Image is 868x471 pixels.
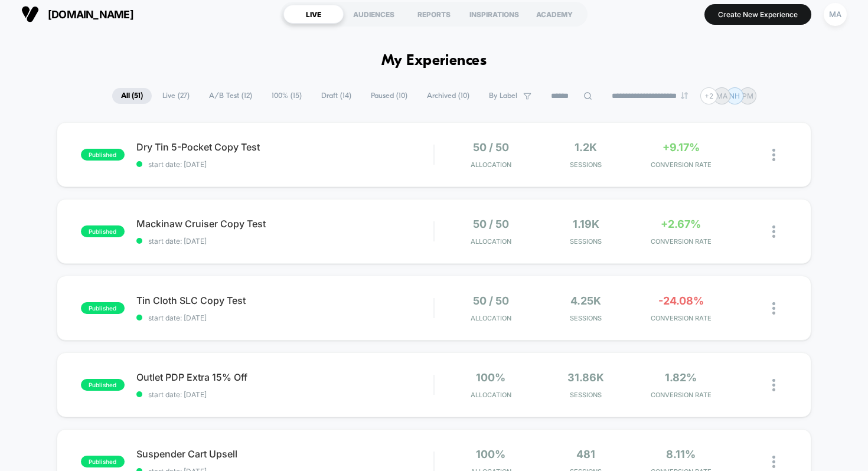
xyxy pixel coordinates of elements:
[200,88,261,104] span: A/B Test ( 12 )
[81,302,125,314] span: published
[742,91,753,100] p: PM
[112,88,152,104] span: All ( 51 )
[658,295,704,307] span: -24.08%
[476,448,505,460] span: 100%
[362,88,416,104] span: Paused ( 10 )
[772,302,775,315] img: close
[570,295,601,307] span: 4.25k
[704,4,811,25] button: Create New Experience
[700,87,717,104] div: + 2
[18,5,137,24] button: [DOMAIN_NAME]
[476,371,505,384] span: 100%
[576,448,595,460] span: 481
[820,2,850,27] button: MA
[661,218,701,230] span: +2.67%
[665,371,697,384] span: 1.82%
[772,149,775,161] img: close
[381,53,487,70] h1: My Experiences
[471,237,511,246] span: Allocation
[81,379,125,391] span: published
[541,314,631,322] span: Sessions
[637,391,726,399] span: CONVERSION RATE
[136,160,434,169] span: start date: [DATE]
[81,225,125,237] span: published
[541,237,631,246] span: Sessions
[473,141,509,153] span: 50 / 50
[136,237,434,246] span: start date: [DATE]
[136,390,434,399] span: start date: [DATE]
[48,8,133,21] span: [DOMAIN_NAME]
[81,456,125,467] span: published
[263,88,311,104] span: 100% ( 15 )
[666,448,696,460] span: 8.11%
[464,5,524,24] div: INSPIRATIONS
[489,91,517,100] span: By Label
[471,391,511,399] span: Allocation
[471,314,511,322] span: Allocation
[21,5,39,23] img: Visually logo
[716,91,727,100] p: MA
[637,237,726,246] span: CONVERSION RATE
[637,161,726,169] span: CONVERSION RATE
[283,5,344,24] div: LIVE
[312,88,360,104] span: Draft ( 14 )
[81,149,125,161] span: published
[663,141,700,153] span: +9.17%
[473,218,509,230] span: 50 / 50
[136,313,434,322] span: start date: [DATE]
[772,456,775,468] img: close
[473,295,509,307] span: 50 / 50
[575,141,597,153] span: 1.2k
[418,88,478,104] span: Archived ( 10 )
[637,314,726,322] span: CONVERSION RATE
[729,91,740,100] p: NH
[154,88,198,104] span: Live ( 27 )
[136,141,434,153] span: Dry Tin 5-Pocket Copy Test
[524,5,585,24] div: ACADEMY
[136,295,434,306] span: Tin Cloth SLC Copy Test
[471,161,511,169] span: Allocation
[541,391,631,399] span: Sessions
[567,371,604,384] span: 31.86k
[136,371,434,383] span: Outlet PDP Extra 15% Off
[541,161,631,169] span: Sessions
[573,218,599,230] span: 1.19k
[681,92,688,99] img: end
[772,225,775,238] img: close
[824,3,847,26] div: MA
[136,218,434,230] span: Mackinaw Cruiser Copy Test
[136,448,434,460] span: Suspender Cart Upsell
[404,5,464,24] div: REPORTS
[772,379,775,391] img: close
[344,5,404,24] div: AUDIENCES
